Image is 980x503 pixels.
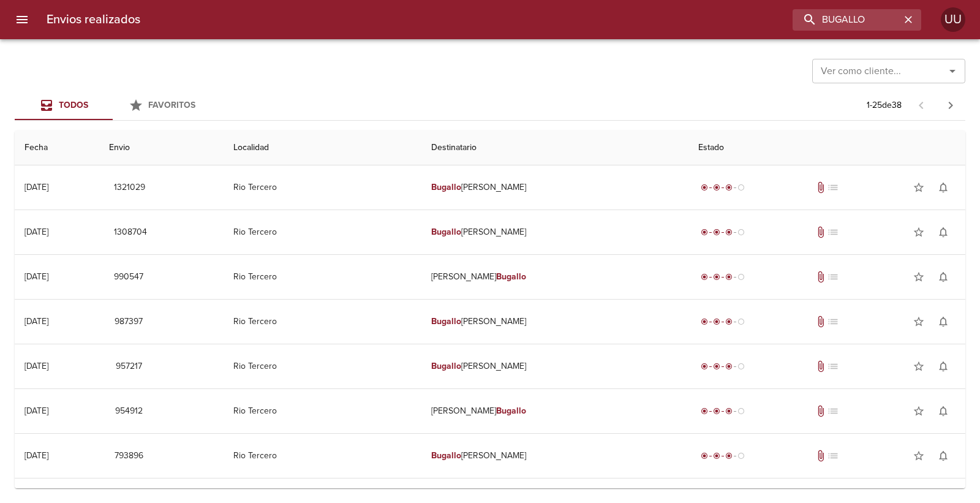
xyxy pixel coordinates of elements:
[827,360,839,373] span: No tiene pedido asociado
[907,99,936,111] span: Pagina anterior
[109,400,148,423] button: 954912
[931,265,956,289] button: Activar notificaciones
[698,360,747,373] div: En viaje
[99,130,224,165] th: Envio
[24,182,48,192] div: [DATE]
[47,10,140,29] h6: Envios realizados
[913,316,925,328] span: star_border
[698,405,747,417] div: En viaje
[24,316,48,327] div: [DATE]
[725,184,733,191] span: radio_button_checked
[937,450,949,462] span: notifications_none
[421,210,688,254] td: [PERSON_NAME]
[827,271,839,283] span: No tiene pedido asociado
[936,91,965,120] span: Pagina siguiente
[698,226,747,238] div: En viaje
[24,227,48,237] div: [DATE]
[867,99,902,112] p: 1 - 25 de 38
[701,407,708,415] span: radio_button_checked
[815,271,827,283] span: Tiene documentos adjuntos
[944,62,961,80] button: Abrir
[713,229,720,236] span: radio_button_checked
[15,91,211,120] div: Tabs Envios
[421,434,688,478] td: [PERSON_NAME]
[907,444,931,468] button: Agregar a favoritos
[931,175,956,200] button: Activar notificaciones
[725,452,733,460] span: radio_button_checked
[713,184,720,191] span: radio_button_checked
[931,444,956,468] button: Activar notificaciones
[737,407,745,415] span: radio_button_unchecked
[59,100,88,110] span: Todos
[913,405,925,417] span: star_border
[114,225,147,240] span: 1308704
[907,399,931,423] button: Agregar a favoritos
[793,9,900,31] input: buscar
[114,270,143,285] span: 990547
[907,265,931,289] button: Agregar a favoritos
[431,316,461,327] em: Bugallo
[725,273,733,281] span: radio_button_checked
[496,271,526,282] em: Bugallo
[725,229,733,236] span: radio_button_checked
[713,363,720,370] span: radio_button_checked
[24,271,48,282] div: [DATE]
[224,434,421,478] td: Rio Tercero
[224,344,421,388] td: Rio Tercero
[713,273,720,281] span: radio_button_checked
[815,405,827,417] span: Tiene documentos adjuntos
[937,181,949,194] span: notifications_none
[224,210,421,254] td: Rio Tercero
[109,266,148,289] button: 990547
[937,316,949,328] span: notifications_none
[913,226,925,238] span: star_border
[713,407,720,415] span: radio_button_checked
[431,361,461,371] em: Bugallo
[701,318,708,325] span: radio_button_checked
[725,407,733,415] span: radio_button_checked
[698,316,747,328] div: En viaje
[827,181,839,194] span: No tiene pedido asociado
[931,309,956,334] button: Activar notificaciones
[421,165,688,210] td: [PERSON_NAME]
[421,300,688,344] td: [PERSON_NAME]
[114,404,143,419] span: 954912
[114,180,145,195] span: 1321029
[827,316,839,328] span: No tiene pedido asociado
[496,406,526,416] em: Bugallo
[701,452,708,460] span: radio_button_checked
[815,450,827,462] span: Tiene documentos adjuntos
[224,255,421,299] td: Rio Tercero
[148,100,195,110] span: Favoritos
[109,445,148,467] button: 793896
[815,360,827,373] span: Tiene documentos adjuntos
[931,399,956,423] button: Activar notificaciones
[109,176,150,199] button: 1321029
[907,309,931,334] button: Agregar a favoritos
[15,130,99,165] th: Fecha
[737,452,745,460] span: radio_button_unchecked
[109,311,148,333] button: 987397
[913,450,925,462] span: star_border
[24,361,48,371] div: [DATE]
[114,448,143,464] span: 793896
[688,130,965,165] th: Estado
[737,229,745,236] span: radio_button_unchecked
[931,220,956,244] button: Activar notificaciones
[24,406,48,416] div: [DATE]
[114,359,143,374] span: 957217
[713,318,720,325] span: radio_button_checked
[827,405,839,417] span: No tiene pedido asociado
[913,271,925,283] span: star_border
[941,7,965,32] div: UU
[224,165,421,210] td: Rio Tercero
[737,363,745,370] span: radio_button_unchecked
[701,184,708,191] span: radio_button_checked
[431,450,461,461] em: Bugallo
[431,227,461,237] em: Bugallo
[698,181,747,194] div: En viaje
[937,405,949,417] span: notifications_none
[937,226,949,238] span: notifications_none
[913,360,925,373] span: star_border
[109,221,152,244] button: 1308704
